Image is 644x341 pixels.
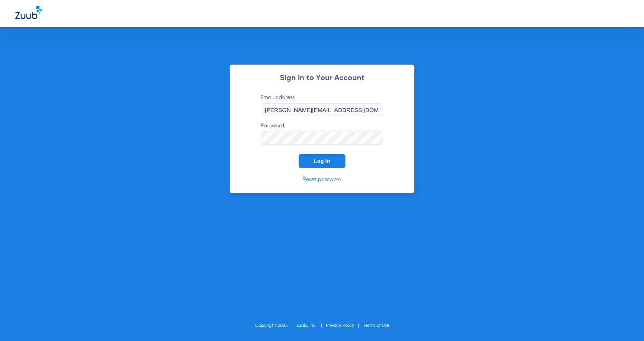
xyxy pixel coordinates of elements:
h2: Sign In to Your Account [249,74,395,82]
a: Reset password [302,177,342,182]
a: Terms of Use [363,323,389,328]
input: Password [261,132,383,145]
label: Email address [261,94,383,116]
img: Zuub Logo [15,6,42,19]
input: Email address [261,103,383,116]
button: Log In [299,154,345,168]
a: Privacy Policy [326,323,354,328]
iframe: Chat Widget [606,304,644,341]
li: Zuub, Inc. [296,322,326,329]
label: Password [261,122,383,145]
span: Log In [314,158,330,164]
li: Copyright 2025 [255,322,296,329]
